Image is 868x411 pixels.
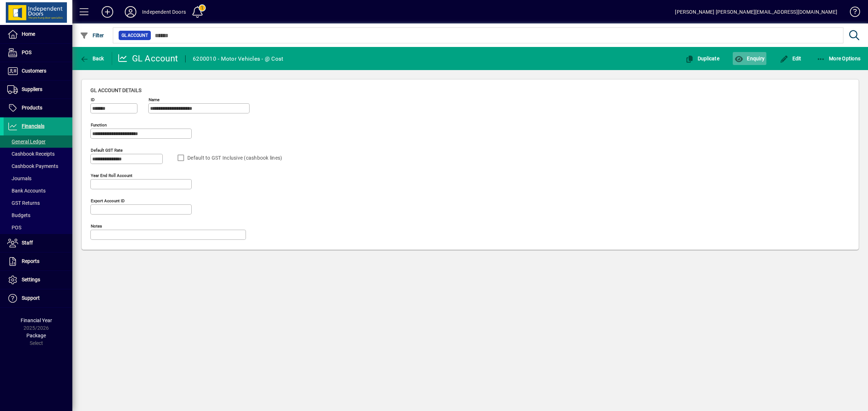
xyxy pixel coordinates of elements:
[4,234,72,252] a: Staff
[675,6,837,18] div: [PERSON_NAME] [PERSON_NAME][EMAIL_ADDRESS][DOMAIN_NAME]
[142,6,186,18] div: Independent Doors
[4,81,72,99] a: Suppliers
[26,333,46,338] span: Package
[22,31,35,37] span: Home
[685,56,719,61] span: Duplicate
[122,32,148,39] span: GL Account
[4,25,72,43] a: Home
[91,122,107,127] mat-label: Function
[735,56,765,61] span: Enquiry
[91,97,95,102] mat-label: ID
[22,105,42,111] span: Products
[22,68,46,74] span: Customers
[118,53,178,64] div: GL Account
[4,135,72,148] a: General Ledger
[815,52,863,65] button: More Options
[78,52,106,65] button: Back
[4,172,72,185] a: Journals
[21,317,52,323] span: Financial Year
[7,163,58,169] span: Cashbook Payments
[4,271,72,289] a: Settings
[733,52,766,65] button: Enquiry
[4,148,72,160] a: Cashbook Receipts
[80,56,104,61] span: Back
[778,52,803,65] button: Edit
[22,240,33,246] span: Staff
[91,198,125,203] mat-label: Export account ID
[4,209,72,221] a: Budgets
[4,160,72,172] a: Cashbook Payments
[4,289,72,307] a: Support
[7,225,21,230] span: POS
[4,197,72,209] a: GST Returns
[4,62,72,80] a: Customers
[91,224,102,229] mat-label: Notes
[119,5,142,18] button: Profile
[780,56,801,61] span: Edit
[4,185,72,197] a: Bank Accounts
[78,29,106,42] button: Filter
[22,258,39,264] span: Reports
[22,49,31,55] span: POS
[22,86,42,92] span: Suppliers
[90,87,141,93] span: GL account details
[80,33,104,38] span: Filter
[193,53,283,65] div: 6200010 - Motor Vehicles - @ Cost
[7,212,30,218] span: Budgets
[149,97,159,102] mat-label: Name
[7,139,46,144] span: General Ledger
[22,295,40,301] span: Support
[7,176,31,181] span: Journals
[683,52,721,65] button: Duplicate
[7,151,55,157] span: Cashbook Receipts
[72,52,112,65] app-page-header-button: Back
[844,1,859,25] a: Knowledge Base
[91,173,132,178] mat-label: Year end roll account
[7,188,46,194] span: Bank Accounts
[96,5,119,18] button: Add
[4,221,72,234] a: POS
[4,252,72,271] a: Reports
[4,44,72,62] a: POS
[4,99,72,117] a: Products
[22,277,40,282] span: Settings
[817,56,861,61] span: More Options
[7,200,40,206] span: GST Returns
[91,148,123,153] mat-label: Default GST rate
[22,123,44,129] span: Financials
